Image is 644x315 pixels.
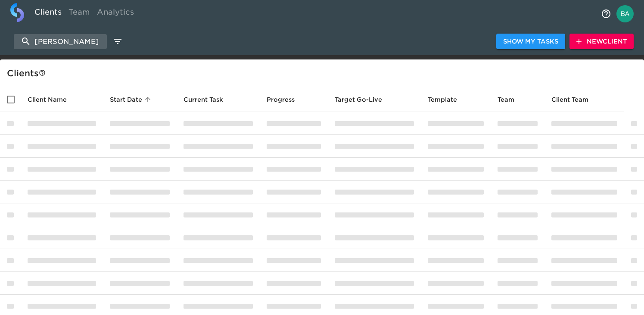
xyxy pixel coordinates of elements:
span: Team [498,94,526,105]
svg: This is a list of all of your clients and clients shared with you [39,69,46,76]
input: search [14,34,107,49]
img: Profile [616,5,634,22]
a: Clients [31,3,65,24]
span: Client Name [28,94,78,105]
span: Progress [267,94,306,105]
img: logo [10,3,24,22]
span: New Client [576,36,627,47]
span: Client Team [551,94,600,105]
a: Analytics [93,3,137,24]
button: Show My Tasks [496,34,565,50]
span: Start Date [110,94,153,105]
span: Calculated based on the start date and the duration of all Tasks contained in this Hub. [335,94,382,105]
span: Template [428,94,468,105]
a: Team [65,3,93,24]
span: This is the next Task in this Hub that should be completed [184,94,223,105]
span: Current Task [184,94,234,105]
div: Client s [7,66,641,80]
span: Show My Tasks [503,36,558,47]
button: notifications [596,3,616,24]
button: NewClient [569,34,634,50]
button: edit [110,34,125,49]
span: Target Go-Live [335,94,393,105]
